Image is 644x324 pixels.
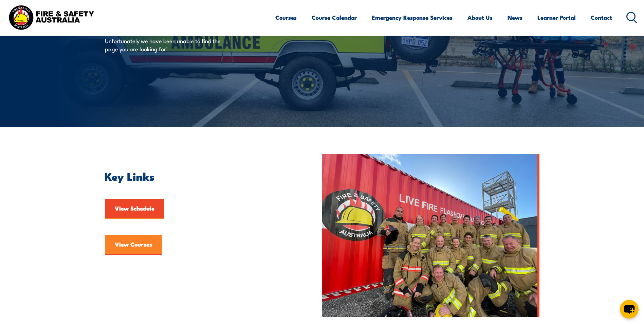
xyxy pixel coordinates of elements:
a: About Us [467,8,493,26]
a: View Courses [105,235,162,255]
a: View Schedule [105,199,164,219]
a: Emergency Response Services [372,8,453,26]
p: Unfortunately we have been unable to find the page you are looking for! [105,37,229,53]
h2: Key Links [105,171,291,181]
a: Course Calendar [312,8,357,26]
img: FSA People – Team photo aug 2023 [322,154,539,317]
a: Courses [275,8,297,26]
a: News [508,8,522,26]
button: chat-button [620,300,639,319]
a: Contact [591,8,612,26]
a: Learner Portal [537,8,576,26]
